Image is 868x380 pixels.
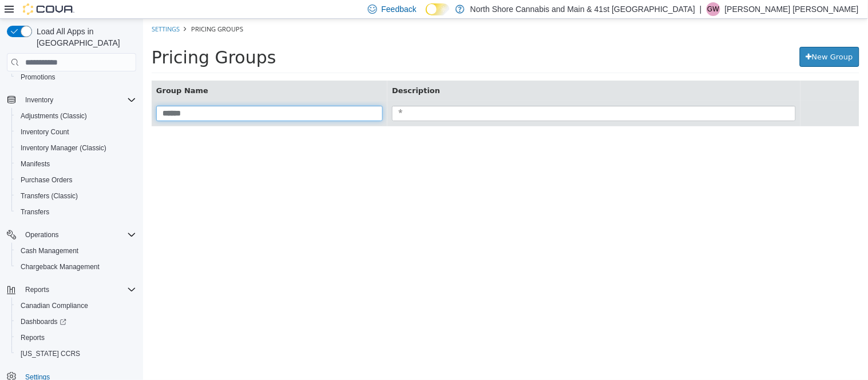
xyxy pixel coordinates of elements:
[16,157,54,171] a: Manifests
[16,125,74,139] a: Inventory Count
[11,346,141,362] button: [US_STATE] CCRS
[21,159,50,169] span: Manifests
[32,26,136,49] span: Load All Apps in [GEOGRAPHIC_DATA]
[16,331,136,345] span: Reports
[426,3,450,15] input: Dark Mode
[21,349,80,358] span: [US_STATE] CCRS
[16,109,92,123] a: Adjustments (Classic)
[725,2,859,16] p: [PERSON_NAME] [PERSON_NAME]
[21,191,78,201] span: Transfers (Classic)
[21,283,136,297] span: Reports
[16,315,136,329] span: Dashboards
[16,70,136,84] span: Promotions
[11,259,141,275] button: Chargeback Management
[16,244,136,258] span: Cash Management
[707,2,719,16] span: GW
[16,109,136,123] span: Adjustments (Classic)
[16,260,104,274] a: Chargeback Management
[21,93,58,107] button: Inventory
[249,66,299,78] button: Description
[16,189,82,203] a: Transfers (Classic)
[25,95,53,105] span: Inventory
[25,230,59,239] span: Operations
[21,143,106,153] span: Inventory Manager (Classic)
[16,244,83,258] a: Cash Management
[2,282,141,298] button: Reports
[657,28,716,49] a: New Group
[2,227,141,243] button: Operations
[16,141,136,155] span: Inventory Manager (Classic)
[16,315,71,329] a: Dashboards
[21,111,87,121] span: Adjustments (Classic)
[16,205,54,219] a: Transfers
[21,175,73,185] span: Purchase Orders
[16,125,136,139] span: Inventory Count
[9,6,37,14] a: Settings
[707,2,720,16] div: Griffin Wright
[16,157,136,171] span: Manifests
[21,246,78,255] span: Cash Management
[21,228,136,242] span: Operations
[16,260,136,274] span: Chargeback Management
[11,156,141,172] button: Manifests
[470,2,695,16] p: North Shore Cannabis and Main & 41st [GEOGRAPHIC_DATA]
[48,6,100,14] span: Pricing Groups
[21,283,54,297] button: Reports
[700,2,702,16] p: |
[11,204,141,220] button: Transfers
[11,188,141,204] button: Transfers (Classic)
[11,243,141,259] button: Cash Management
[16,347,136,361] span: Washington CCRS
[16,299,136,313] span: Canadian Compliance
[11,330,141,346] button: Reports
[21,262,100,271] span: Chargeback Management
[382,3,417,15] span: Feedback
[2,92,141,108] button: Inventory
[11,298,141,314] button: Canadian Compliance
[21,73,56,82] span: Promotions
[16,299,93,313] a: Canadian Compliance
[21,333,45,342] span: Reports
[16,141,111,155] a: Inventory Manager (Classic)
[16,189,136,203] span: Transfers (Classic)
[16,347,85,361] a: [US_STATE] CCRS
[16,70,60,84] a: Promotions
[16,173,77,187] a: Purchase Orders
[16,331,49,345] a: Reports
[11,124,141,140] button: Inventory Count
[13,66,68,78] button: Group Name
[9,29,133,49] span: Pricing Groups
[16,173,136,187] span: Purchase Orders
[21,228,64,242] button: Operations
[11,140,141,156] button: Inventory Manager (Classic)
[23,3,74,15] img: Cova
[21,93,136,107] span: Inventory
[21,301,88,310] span: Canadian Compliance
[11,69,141,85] button: Promotions
[11,314,141,330] a: Dashboards
[426,15,426,16] span: Dark Mode
[11,172,141,188] button: Purchase Orders
[16,205,136,219] span: Transfers
[21,207,49,217] span: Transfers
[11,108,141,124] button: Adjustments (Classic)
[21,317,66,326] span: Dashboards
[21,127,69,137] span: Inventory Count
[25,285,49,294] span: Reports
